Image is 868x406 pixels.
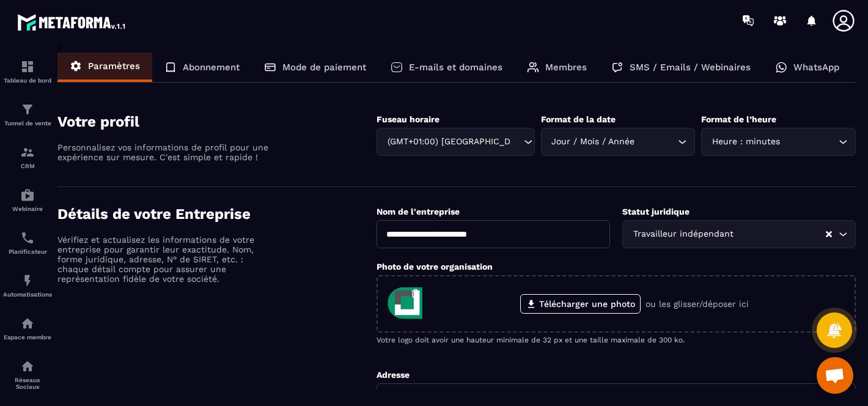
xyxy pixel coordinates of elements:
div: Search for option [622,220,856,248]
span: Jour / Mois / Année [549,135,638,149]
p: Planificateur [3,248,52,255]
p: Personnalisez vos informations de profil pour une expérience sur mesure. C'est simple et rapide ! [57,142,271,162]
button: Clear Selected [826,230,832,239]
input: Search for option [736,227,825,241]
p: Automatisations [3,291,52,298]
img: automations [20,188,35,202]
span: Travailleur indépendant [630,227,736,241]
p: WhatsApp [793,62,839,73]
p: CRM [3,163,52,169]
img: social-network [20,359,35,374]
img: formation [20,102,35,117]
label: Télécharger une photo [520,294,641,314]
img: logo [17,11,127,33]
span: Heure : minutes [709,135,782,149]
img: formation [20,59,35,74]
p: ou les glisser/déposer ici [645,299,749,309]
label: Photo de votre organisation [377,262,493,271]
a: formationformationTunnel de vente [3,93,52,136]
label: Fuseau horaire [377,114,440,124]
input: Search for option [782,135,836,149]
label: Format de l’heure [701,114,776,124]
h4: Détails de votre Entreprise [57,205,377,223]
p: Tunnel de vente [3,120,52,127]
p: E-mails et domaines [409,62,502,73]
div: Search for option [541,128,696,156]
a: Ouvrir le chat [817,357,853,394]
a: social-networksocial-networkRéseaux Sociaux [3,350,52,399]
label: Format de la date [541,114,616,124]
p: Réseaux Sociaux [3,377,52,390]
p: Webinaire [3,205,52,212]
a: automationsautomationsAutomatisations [3,264,52,307]
input: Search for option [512,135,521,149]
img: automations [20,316,35,331]
p: Espace membre [3,334,52,341]
p: Abonnement [183,62,240,73]
a: automationsautomationsEspace membre [3,307,52,350]
a: automationsautomationsWebinaire [3,179,52,221]
p: Membres [545,62,587,73]
div: Search for option [377,128,535,156]
label: Statut juridique [622,207,690,216]
div: Search for option [701,128,856,156]
p: SMS / Emails / Webinaires [630,62,751,73]
label: Adresse [377,370,410,380]
p: Paramètres [88,61,140,72]
a: schedulerschedulerPlanificateur [3,221,52,264]
img: formation [20,145,35,160]
p: Tableau de bord [3,77,52,84]
img: automations [20,273,35,288]
p: Mode de paiement [282,62,366,73]
a: formationformationCRM [3,136,52,179]
input: Search for option [638,135,675,149]
h4: Votre profil [57,113,377,130]
p: Votre logo doit avoir une hauteur minimale de 32 px et une taille maximale de 300 ko. [377,336,856,344]
label: Nom de l'entreprise [377,207,460,216]
a: formationformationTableau de bord [3,50,52,93]
span: (GMT+01:00) [GEOGRAPHIC_DATA] [384,135,512,149]
img: scheduler [20,231,35,245]
p: Vérifiez et actualisez les informations de votre entreprise pour garantir leur exactitude. Nom, f... [57,235,271,284]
